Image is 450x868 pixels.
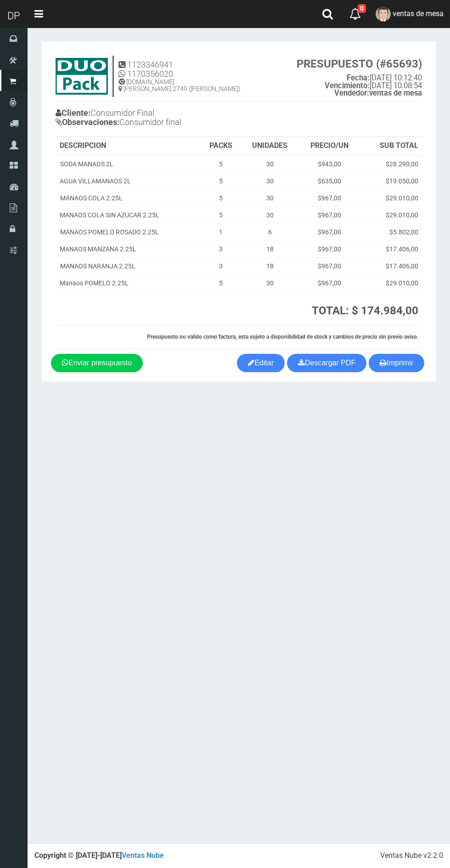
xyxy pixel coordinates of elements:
td: MANAOS POMELO ROSADO 2.25L [56,223,200,240]
a: Enviar presupuesto [51,354,143,372]
strong: Copyright © [DATE]-[DATE] [34,851,164,860]
td: $967,00 [299,189,360,206]
strong: Vencimiento: [325,81,370,90]
strong: Fecha: [347,74,370,82]
td: $5.802,00 [360,223,422,240]
td: 5 [200,189,241,206]
td: $967,00 [299,206,360,223]
th: DESCRIPCION [56,137,200,155]
strong: TOTAL: $ 174.984,00 [312,304,418,317]
span: Enviar presupuesto [68,359,132,367]
td: 3 [200,257,241,274]
a: Editar [237,354,285,372]
td: 30 [241,172,298,189]
a: Descargar PDF [287,354,366,372]
td: $19.050,00 [360,172,422,189]
td: SODA MANAOS 2L [56,155,200,173]
td: $943,00 [299,155,360,173]
td: $967,00 [299,240,360,257]
th: PACKS [200,137,241,155]
td: 5 [200,206,241,223]
span: ventas de mesa [393,9,444,18]
td: $635,00 [299,172,360,189]
td: 5 [200,155,241,173]
td: 3 [200,240,241,257]
img: 9k= [56,58,108,95]
td: $29.010,00 [360,189,422,206]
th: PRECIO/UN [299,137,360,155]
td: Manaos POMELO 2.25L [56,274,200,291]
strong: PRESUPUESTO (#65693) [297,57,422,70]
td: MANAOS MANZANA 2.25L [56,240,200,257]
td: $29.010,00 [360,274,422,291]
b: ventas de mesa [334,89,422,97]
td: 30 [241,189,298,206]
td: 30 [241,274,298,291]
th: SUB TOTAL [360,137,422,155]
td: $967,00 [299,257,360,274]
td: $29.010,00 [360,206,422,223]
td: MANAOS COLA 2.25L [56,189,200,206]
strong: Vendedor: [334,89,369,97]
td: $17.406,00 [360,257,422,274]
th: UNIDADES [241,137,298,155]
td: $17.406,00 [360,240,422,257]
div: Ventas Nube v2.2.0 [380,851,443,861]
h4: 1123346941 1170356020 [118,60,241,79]
img: User Image [376,6,391,22]
strong: Presupuesto no valido como factura, esta sujeto a disponibilidad de stock y cambios de precio sin... [147,334,418,340]
td: 1 [200,223,241,240]
small: [DATE] 10:12:40 [DATE] 10:08:54 [297,58,422,97]
td: 6 [241,223,298,240]
button: Imprimir [369,354,424,372]
b: Cliente: [56,108,90,118]
span: 0 [358,4,366,13]
td: 5 [200,172,241,189]
td: 5 [200,274,241,291]
td: AGUA VILLAMANAOS 2L [56,172,200,189]
td: 18 [241,257,298,274]
td: MANAOS COLA SIN AZUCAR 2.25L [56,206,200,223]
h5: [DOMAIN_NAME] [PERSON_NAME] 2749 ([PERSON_NAME]) [118,79,241,93]
b: Observaciones: [56,117,119,127]
td: 18 [241,240,298,257]
td: 30 [241,206,298,223]
td: 30 [241,155,298,173]
td: $967,00 [299,274,360,291]
a: Ventas Nube [122,851,164,860]
td: $28.290,00 [360,155,422,173]
td: $967,00 [299,223,360,240]
td: MANAOS NARANJA 2.25L [56,257,200,274]
h4: Consumidor Final Consumidor final [56,106,239,131]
